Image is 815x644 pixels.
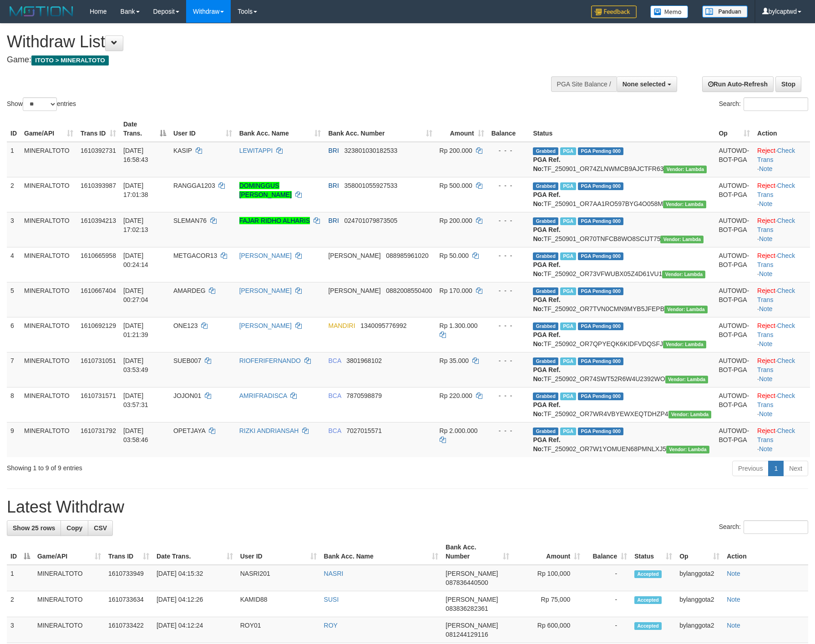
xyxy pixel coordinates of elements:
a: Reject [757,287,775,294]
td: TF_250901_OR7AA1RO597BYG4O058M [529,177,715,212]
span: SUEB007 [173,357,201,364]
div: Showing 1 to 9 of 9 entries [7,460,333,473]
td: 1 [7,565,34,591]
a: Reject [757,427,775,434]
th: Date Trans.: activate to sort column ascending [153,539,237,565]
span: Rp 200.000 [440,147,472,154]
span: [DATE] 17:01:38 [123,182,148,198]
td: MINERALTOTO [20,247,77,282]
td: MINERALTOTO [20,422,77,457]
td: · · [754,247,810,282]
div: - - - [491,146,526,155]
span: BCA [328,392,341,399]
td: AUTOWD-BOT-PGA [715,142,754,177]
th: Game/API: activate to sort column ascending [20,116,77,142]
a: Reject [757,252,775,259]
a: Check Trans [757,322,795,338]
th: Date Trans.: activate to sort column descending [120,116,170,142]
span: None selected [623,80,666,88]
td: AUTOWD-BOT-PGA [715,247,754,282]
td: 5 [7,282,20,317]
a: Note [759,340,773,347]
a: Reject [757,217,775,224]
td: [DATE] 04:12:24 [153,617,237,643]
td: bylanggota2 [676,591,723,617]
span: Vendor URL: https://order7.1velocity.biz [664,306,708,313]
a: Check Trans [757,287,795,303]
a: Note [759,235,773,242]
th: Status: activate to sort column ascending [631,539,676,565]
td: · · [754,177,810,212]
span: PGA Pending [578,217,623,225]
b: PGA Ref. No: [533,156,560,172]
span: Vendor URL: https://order7.1velocity.biz [665,376,709,383]
a: Note [727,570,740,577]
span: Show 25 rows [13,524,55,532]
span: Copy 3801968102 to clipboard [346,357,382,364]
td: 3 [7,212,20,247]
span: JOJON01 [173,392,201,399]
td: [DATE] 04:12:26 [153,591,237,617]
a: Show 25 rows [7,520,61,536]
a: Note [727,596,740,603]
a: Reject [757,322,775,329]
th: ID: activate to sort column descending [7,539,34,565]
span: Accepted [634,622,662,630]
a: ROY [324,622,338,629]
h1: Withdraw List [7,33,534,51]
td: MINERALTOTO [34,617,105,643]
td: ROY01 [237,617,320,643]
span: Marked by bylanggota2 [560,217,576,225]
th: ID [7,116,20,142]
span: Vendor URL: https://order7.1velocity.biz [662,271,705,278]
td: 3 [7,617,34,643]
span: [PERSON_NAME] [445,570,498,577]
th: Status [529,116,715,142]
td: TF_250901_OR70TNFCB8WO8SCIJT75 [529,212,715,247]
span: Marked by bylanggota2 [560,357,576,365]
a: Run Auto-Refresh [702,76,774,92]
a: Note [759,445,773,453]
span: PGA Pending [578,147,623,155]
td: NASRI201 [237,565,320,591]
span: Grabbed [533,217,558,225]
td: 2 [7,591,34,617]
a: DOMINGGUS [PERSON_NAME] [239,182,292,198]
label: Search: [719,97,808,111]
td: MINERALTOTO [20,177,77,212]
span: Marked by bylanggota2 [560,392,576,400]
span: PGA Pending [578,322,623,330]
span: Copy 083836282361 to clipboard [445,605,488,612]
span: Copy 7027015571 to clipboard [346,427,382,434]
td: TF_250902_OR7TVN0CMN9MYB5JFEPB [529,282,715,317]
th: Trans ID: activate to sort column ascending [77,116,120,142]
td: 6 [7,317,20,352]
span: Rp 35.000 [440,357,469,364]
td: 4 [7,247,20,282]
img: Button%20Memo.svg [650,5,688,18]
b: PGA Ref. No: [533,191,560,207]
div: - - - [491,426,526,435]
input: Search: [744,520,808,534]
span: AMARDEG [173,287,206,294]
th: Bank Acc. Number: activate to sort column ascending [324,116,435,142]
a: RIZKI ANDRIANSAH [239,427,299,434]
td: bylanggota2 [676,565,723,591]
span: [PERSON_NAME] [445,596,498,603]
div: - - - [491,181,526,190]
a: Note [759,165,773,172]
b: PGA Ref. No: [533,226,560,242]
td: TF_250902_OR7QPYEQK6KIDFVDQSFJ [529,317,715,352]
b: PGA Ref. No: [533,366,560,382]
span: Copy 0882008550400 to clipboard [386,287,432,294]
span: [DATE] 00:27:04 [123,287,148,303]
span: Accepted [634,570,662,578]
span: KASIP [173,147,192,154]
td: AUTOWD-BOT-PGA [715,282,754,317]
span: [PERSON_NAME] [328,252,380,259]
span: Marked by bylanggota2 [560,182,576,190]
span: Rp 500.000 [440,182,472,189]
span: Vendor URL: https://order7.1velocity.biz [663,166,707,173]
td: Rp 75,000 [513,591,584,617]
span: Rp 50.000 [440,252,469,259]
